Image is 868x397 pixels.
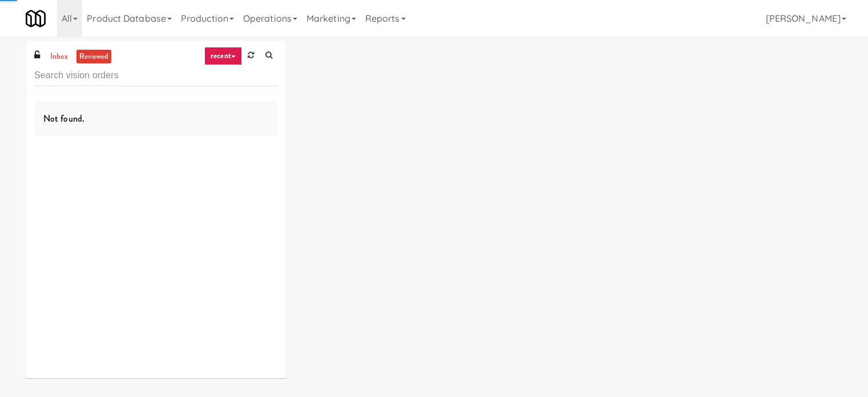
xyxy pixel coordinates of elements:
[43,112,84,125] span: Not found.
[34,65,278,86] input: Search vision orders
[26,9,46,29] img: Micromart
[47,50,71,64] a: inbox
[76,50,112,64] a: reviewed
[204,47,242,65] a: recent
